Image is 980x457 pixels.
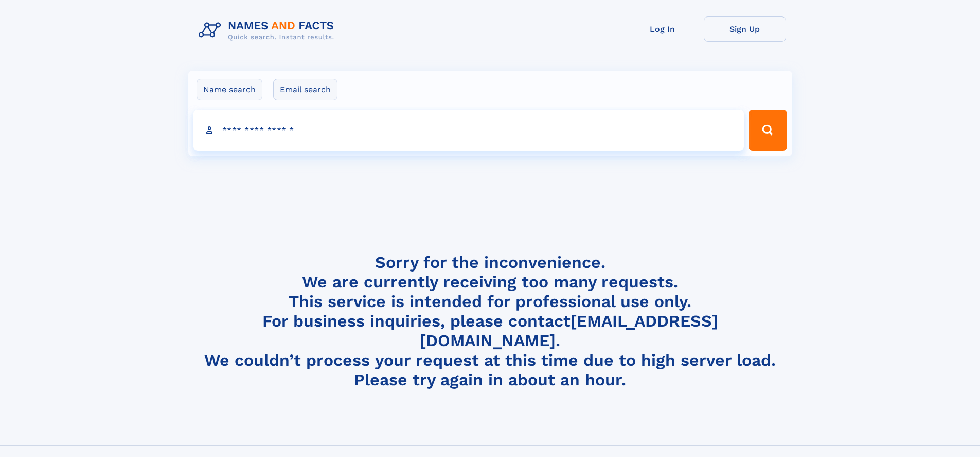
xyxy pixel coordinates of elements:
[704,16,786,42] a: Sign Up
[621,16,704,42] a: Log In
[193,110,744,151] input: search input
[197,79,262,100] label: Name search
[194,16,343,44] img: Logo Names and Facts
[420,311,718,350] a: [EMAIL_ADDRESS][DOMAIN_NAME]
[273,79,337,100] label: Email search
[194,252,786,390] h4: Sorry for the inconvenience. We are currently receiving too many requests. This service is intend...
[749,110,787,151] button: Search Button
